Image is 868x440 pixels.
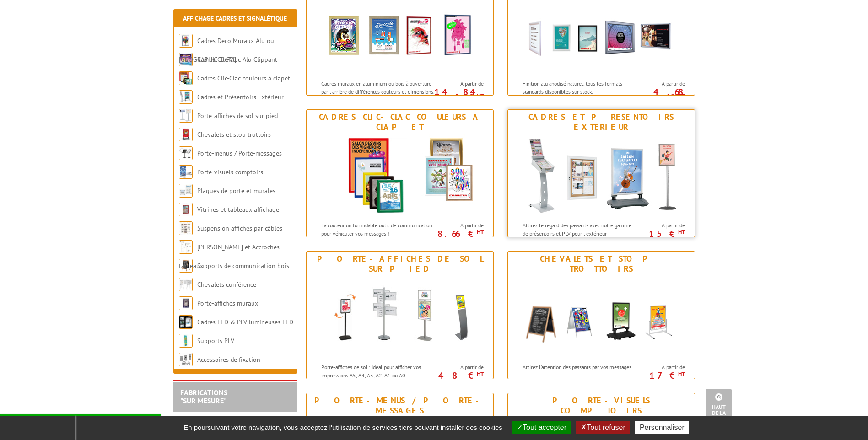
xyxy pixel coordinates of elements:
[321,80,435,111] p: Cadres muraux en aluminium ou bois à ouverture par l'arrière de différentes couleurs et dimension...
[197,74,290,82] a: Cadres Clic-Clac couleurs à clapet
[517,134,686,217] img: Cadres et Présentoirs Extérieur
[179,424,507,431] span: En poursuivant votre navigation, vous acceptez l'utilisation de services tiers pouvant installer ...
[507,251,695,379] a: Chevalets et stop trottoirs Chevalets et stop trottoirs Attirez l’attention des passants par vos ...
[638,222,685,229] span: A partir de
[180,388,227,405] a: FABRICATIONS"Sur Mesure"
[179,146,193,160] img: Porte-menus / Porte-messages
[179,221,193,235] img: Suspension affiches par câbles
[197,149,282,157] a: Porte-menus / Porte-messages
[321,221,435,237] p: La couleur un formidable outil de communication pour véhiculer vos messages !
[197,280,256,289] a: Chevalets conférence
[179,165,193,179] img: Porte-visuels comptoirs
[437,222,484,229] span: A partir de
[179,90,193,104] img: Cadres et Présentoirs Extérieur
[634,373,685,378] p: 17 €
[179,240,193,254] img: Cimaises et Accroches tableaux
[197,93,284,101] a: Cadres et Présentoirs Extérieur
[306,251,494,379] a: Porte-affiches de sol sur pied Porte-affiches de sol sur pied Porte-affiches de sol : Idéal pour ...
[197,337,234,345] a: Supports PLV
[523,363,636,371] p: Attirez l’attention des passants par vos messages
[510,396,692,416] div: Porte-visuels comptoirs
[197,112,278,120] a: Porte-affiches de sol sur pied
[638,364,685,371] span: A partir de
[634,231,685,236] p: 15 €
[634,89,685,100] p: 4.68 €
[477,370,484,378] sup: HT
[179,109,193,123] img: Porte-affiches de sol sur pied
[507,109,695,237] a: Cadres et Présentoirs Extérieur Cadres et Présentoirs Extérieur Attirez le regard des passants av...
[512,421,571,434] button: Tout accepter
[197,299,258,307] a: Porte-affiches muraux
[315,276,485,359] img: Porte-affiches de sol sur pied
[179,243,280,270] a: [PERSON_NAME] et Accroches tableaux
[706,389,732,426] a: Haut de la page
[635,421,689,434] button: Personnaliser (fenêtre modale)
[179,37,274,64] a: Cadres Deco Muraux Alu ou [GEOGRAPHIC_DATA]
[432,231,484,236] p: 8.66 €
[523,80,636,95] p: Finition alu anodisé naturel, tous les formats standards disponibles sur stock.
[576,421,630,434] button: Tout refuser
[197,187,275,195] a: Plaques de porte et murales
[197,262,289,270] a: Supports de communication bois
[321,363,435,379] p: Porte-affiches de sol : Idéal pour afficher vos impressions A5, A4, A3, A2, A1 ou A0...
[477,228,484,236] sup: HT
[517,276,686,359] img: Chevalets et stop trottoirs
[179,296,193,310] img: Porte-affiches muraux
[477,92,484,100] sup: HT
[510,254,692,274] div: Chevalets et stop trottoirs
[197,318,293,326] a: Cadres LED & PLV lumineuses LED
[678,228,685,236] sup: HT
[179,128,193,141] img: Chevalets et stop trottoirs
[197,205,279,214] a: Vitrines et tableaux affichage
[306,109,494,237] a: Cadres Clic-Clac couleurs à clapet Cadres Clic-Clac couleurs à clapet La couleur un formidable ou...
[510,112,692,132] div: Cadres et Présentoirs Extérieur
[437,80,484,87] span: A partir de
[309,396,491,416] div: Porte-menus / Porte-messages
[179,315,193,329] img: Cadres LED & PLV lumineuses LED
[197,355,260,364] a: Accessoires de fixation
[678,370,685,378] sup: HT
[179,71,193,85] img: Cadres Clic-Clac couleurs à clapet
[309,112,491,132] div: Cadres Clic-Clac couleurs à clapet
[678,92,685,100] sup: HT
[179,203,193,216] img: Vitrines et tableaux affichage
[432,89,484,100] p: 14.84 €
[197,224,282,232] a: Suspension affiches par câbles
[179,334,193,348] img: Supports PLV
[179,353,193,366] img: Accessoires de fixation
[197,168,263,176] a: Porte-visuels comptoirs
[309,254,491,274] div: Porte-affiches de sol sur pied
[432,373,484,378] p: 48 €
[638,80,685,87] span: A partir de
[523,221,636,237] p: Attirez le regard des passants avec notre gamme de présentoirs et PLV pour l'extérieur
[179,34,193,48] img: Cadres Deco Muraux Alu ou Bois
[179,278,193,291] img: Chevalets conférence
[315,134,485,217] img: Cadres Clic-Clac couleurs à clapet
[179,184,193,198] img: Plaques de porte et murales
[183,14,287,22] a: Affichage Cadres et Signalétique
[197,55,277,64] a: Cadres Clic-Clac Alu Clippant
[437,364,484,371] span: A partir de
[197,130,271,139] a: Chevalets et stop trottoirs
